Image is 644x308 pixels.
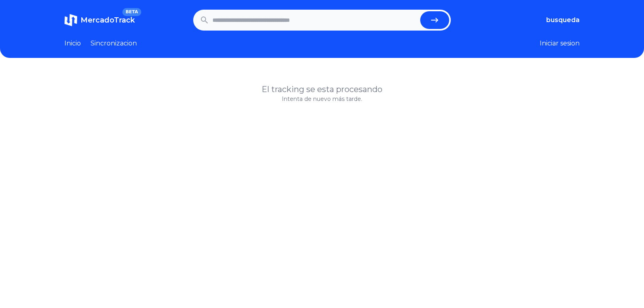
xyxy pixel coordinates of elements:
[540,39,580,48] button: Iniciar sesion
[64,14,77,27] img: MercadoTrack
[91,39,137,48] a: Sincronizacion
[546,15,580,25] button: busqueda
[64,39,81,48] a: Inicio
[64,84,580,95] h1: El tracking se esta procesando
[64,95,580,103] p: Intenta de nuevo más tarde.
[80,16,135,25] span: MercadoTrack
[122,8,141,16] span: BETA
[64,14,135,27] a: MercadoTrackBETA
